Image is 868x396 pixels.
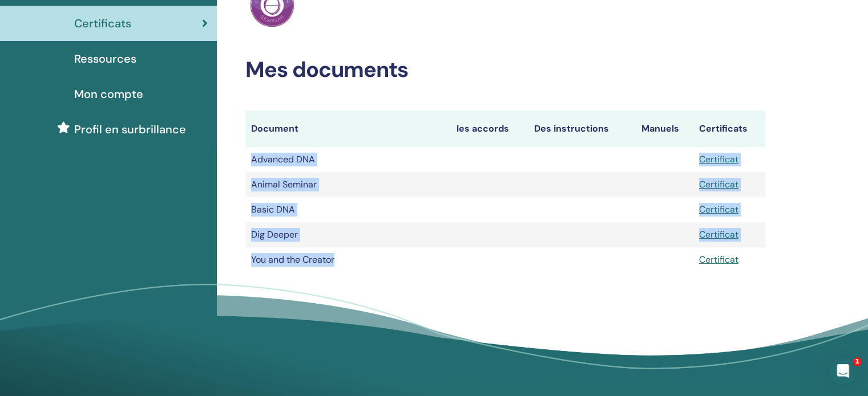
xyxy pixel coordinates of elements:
[699,203,738,215] a: Certificat
[245,222,451,247] td: Dig Deeper
[451,111,528,147] th: les accords
[245,111,451,147] th: Document
[245,147,451,172] td: Advanced DNA
[829,357,857,385] iframe: Intercom live chat
[699,228,738,240] a: Certificat
[74,121,186,138] span: Profil en surbrillance
[74,50,136,67] span: Ressources
[74,15,131,32] span: Certificats
[699,254,738,266] a: Certificat
[245,197,451,222] td: Basic DNA
[245,247,451,272] td: You and the Creator
[74,85,143,103] span: Mon compte
[699,153,738,165] a: Certificat
[693,111,765,147] th: Certificats
[245,172,451,197] td: Animal Seminar
[699,178,738,190] a: Certificat
[245,57,765,83] h2: Mes documents
[853,357,862,366] span: 1
[528,111,636,147] th: Des instructions
[636,111,693,147] th: Manuels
